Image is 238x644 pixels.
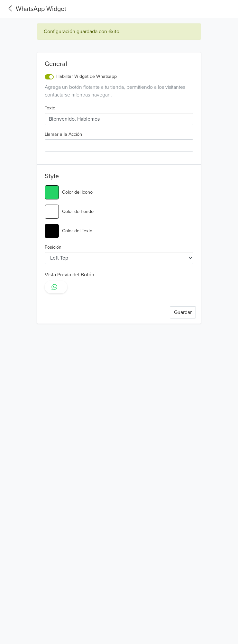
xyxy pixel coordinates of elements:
[62,208,94,215] label: Color de Fondo
[45,131,82,138] label: Llamar a la Acción
[45,83,193,99] div: Agrega un botón flotante a tu tienda, permitiendo a los visitantes contactarse mientras navegan.
[5,4,66,14] a: WhatsApp Widget
[45,172,193,183] h5: Style
[56,73,117,80] label: Habilitar Widget de Whatsapp
[45,60,193,70] div: General
[45,244,61,251] label: Posición
[45,105,55,112] label: Texto
[37,23,201,40] div: Configuración guardada con éxito.
[170,306,196,318] button: Guardar
[62,189,93,196] label: Color del Icono
[45,272,193,278] h6: Vista Previa del Botón
[62,227,92,235] label: Color del Texto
